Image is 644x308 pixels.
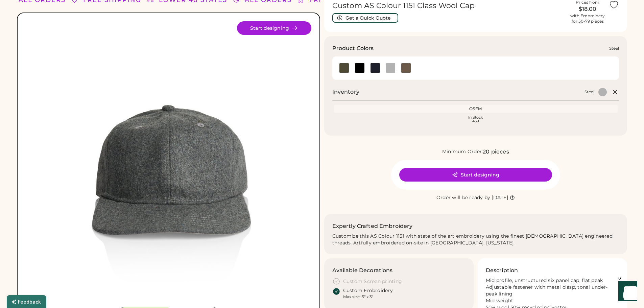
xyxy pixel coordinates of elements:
[332,88,359,96] h2: Inventory
[486,266,518,275] h3: Description
[343,294,373,300] div: Max size: 5" x 3"
[332,44,374,52] h3: Product Colors
[332,222,413,230] h2: Expertly Crafted Embroidery
[442,148,483,155] div: Minimum Order:
[332,233,619,246] div: Customize this AS Colour 1151 with state of the art embroidery using the finest [DEMOGRAPHIC_DATA...
[237,21,311,35] button: Start designing
[436,194,491,201] div: Order will be ready by
[570,5,605,13] div: $18.00
[399,168,552,182] button: Start designing
[335,106,617,112] div: OSFM
[332,13,398,23] button: Get a Quick Quote
[483,148,509,156] div: 20 pieces
[332,266,393,275] h3: Available Decorations
[335,116,617,123] div: In Stock 459
[570,13,605,24] div: with Embroidery for 50-79 pieces
[585,89,594,95] div: Steel
[332,1,567,10] h1: Custom AS Colour 1151 Class Wool Cap
[609,46,619,51] div: Steel
[26,21,311,307] div: 1151 Style Image
[612,278,641,307] iframe: Front Chat
[343,287,393,294] div: Custom Embroidery
[343,278,402,285] div: Custom Screen printing
[492,194,508,201] div: [DATE]
[26,21,311,307] img: 1151 - Steel Front Image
